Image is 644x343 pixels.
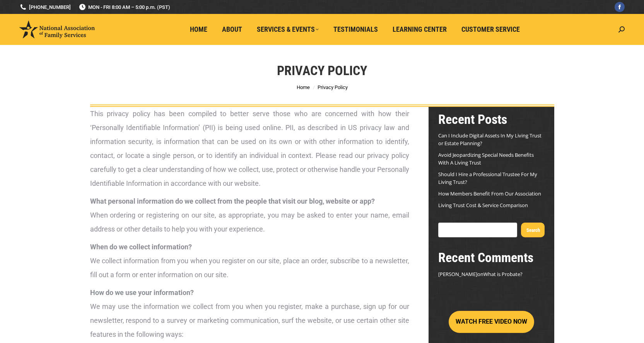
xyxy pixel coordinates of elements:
[277,62,367,79] h1: Privacy Policy
[483,271,523,278] a: What is Probate?
[184,22,213,37] a: Home
[438,270,545,279] footer: on
[438,111,545,128] h2: Recent Posts
[257,25,319,34] span: Services & Events
[318,84,348,90] span: Privacy Policy
[190,25,207,34] span: Home
[438,271,477,278] span: [PERSON_NAME]
[449,318,534,325] a: WATCH FREE VIDEO NOW
[90,194,409,236] p: When ordering or registering on our site, as appropriate, you may be asked to enter your name, em...
[438,151,534,166] a: Avoid Jeopardizing Special Needs Benefits With A Living Trust
[438,249,545,266] h2: Recent Comments
[297,84,310,90] a: Home
[328,22,383,37] a: Testimonials
[90,240,409,282] p: We collect information from you when you register on our site, place an order, subscribe to a new...
[449,311,534,333] button: WATCH FREE VIDEO NOW
[19,3,71,11] a: [PHONE_NUMBER]
[438,171,537,185] a: Should I Hire a Professional Trustee For My Living Trust?
[438,132,542,147] a: Can I Include Digital Assets In My Living Trust or Estate Planning?
[333,25,378,34] span: Testimonials
[79,3,170,11] span: MON - FRI 8:00 AM – 5:00 p.m. (PST)
[461,25,520,34] span: Customer Service
[387,22,452,37] a: Learning Center
[521,223,545,237] button: Search
[19,21,95,38] img: National Association of Family Services
[90,288,194,297] strong: How do we use your information?
[456,22,525,37] a: Customer Service
[438,202,528,209] a: Living Trust Cost & Service Comparison
[217,22,248,37] a: About
[90,107,409,190] p: This privacy policy has been compiled to better serve those who are concerned with how their ‘Per...
[90,243,192,251] strong: When do we collect information?
[438,190,541,197] a: How Members Benefit From Our Association
[90,197,375,205] strong: What personal information do we collect from the people that visit our blog, website or app?
[222,25,242,34] span: About
[615,2,625,12] a: Facebook page opens in new window
[393,25,447,34] span: Learning Center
